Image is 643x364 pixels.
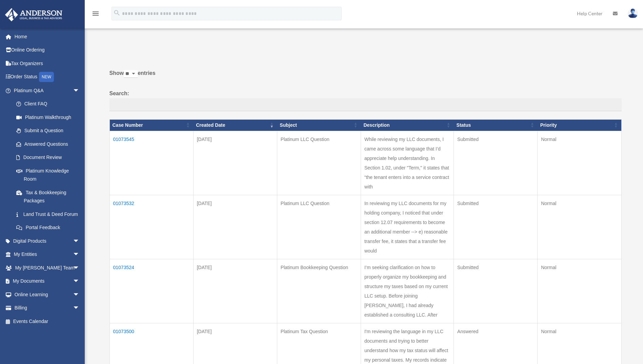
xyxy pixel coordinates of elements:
a: Billingarrow_drop_down [5,301,90,315]
td: [DATE] [193,259,277,323]
th: Created Date: activate to sort column ascending [193,119,277,131]
th: Case Number: activate to sort column ascending [109,119,193,131]
a: Platinum Knowledge Room [9,164,86,186]
a: Digital Productsarrow_drop_down [5,234,90,248]
img: Anderson Advisors Platinum Portal [3,8,64,21]
td: Normal [538,259,621,323]
a: Home [5,30,90,43]
label: Show entries [109,68,622,85]
td: Platinum Bookkeeping Question [277,259,361,323]
img: User Pic [628,8,638,18]
td: 01073532 [109,195,193,259]
th: Status: activate to sort column ascending [454,119,538,131]
th: Subject: activate to sort column ascending [277,119,361,131]
select: Showentries [124,70,138,78]
a: My [PERSON_NAME] Teamarrow_drop_down [5,261,90,275]
td: [DATE] [193,131,277,195]
a: Answered Questions [9,137,83,151]
a: Events Calendar [5,315,90,328]
span: arrow_drop_down [73,275,86,288]
input: Search: [109,98,622,111]
td: 01073524 [109,259,193,323]
a: Portal Feedback [9,221,86,235]
label: Search: [109,89,622,111]
a: My Documentsarrow_drop_down [5,275,90,288]
th: Priority: activate to sort column ascending [538,119,621,131]
div: NEW [39,72,54,82]
a: Land Trust & Deed Forum [9,207,86,221]
td: Submitted [454,259,538,323]
a: menu [92,12,100,18]
a: Platinum Walkthrough [9,110,86,124]
td: 01073545 [109,131,193,195]
a: Client FAQ [9,97,86,111]
td: I’m seeking clarification on how to properly organize my bookkeeping and structure my taxes based... [361,259,454,323]
td: Normal [538,131,621,195]
i: menu [92,9,100,18]
span: arrow_drop_down [73,301,86,315]
a: Tax Organizers [5,57,90,70]
a: Platinum Q&Aarrow_drop_down [5,84,86,97]
a: Online Ordering [5,43,90,57]
td: Submitted [454,131,538,195]
td: [DATE] [193,195,277,259]
td: While reviewing my LLC documents, I came across some language that I’d appreciate help understand... [361,131,454,195]
a: Submit a Question [9,124,86,138]
a: Tax & Bookkeeping Packages [9,186,86,207]
i: search [113,9,121,17]
th: Description: activate to sort column ascending [361,119,454,131]
a: Document Review [9,151,86,164]
span: arrow_drop_down [73,261,86,275]
td: Platinum LLC Question [277,195,361,259]
td: Normal [538,195,621,259]
span: arrow_drop_down [73,84,86,98]
td: Platinum LLC Question [277,131,361,195]
span: arrow_drop_down [73,288,86,302]
td: In reviewing my LLC documents for my holding company, I noticed that under section 12.07 requirem... [361,195,454,259]
span: arrow_drop_down [73,234,86,248]
td: Submitted [454,195,538,259]
a: Online Learningarrow_drop_down [5,288,90,301]
a: My Entitiesarrow_drop_down [5,248,90,261]
a: Order StatusNEW [5,70,90,84]
span: arrow_drop_down [73,248,86,262]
